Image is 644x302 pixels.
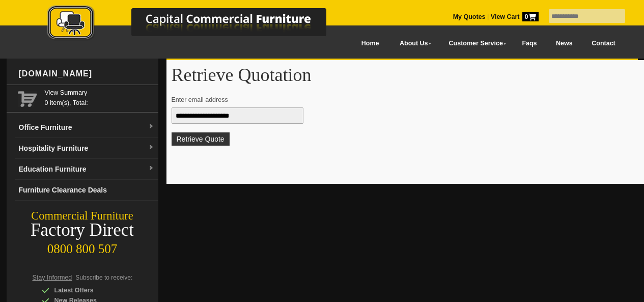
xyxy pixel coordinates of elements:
[33,274,72,281] span: Stay Informed
[7,237,158,256] div: 0800 800 507
[148,124,154,130] img: dropdown
[172,95,633,105] p: Enter email address
[19,5,376,42] img: Capital Commercial Furniture Logo
[75,274,132,281] span: Subscribe to receive:
[148,166,154,172] img: dropdown
[15,159,158,180] a: Education Furnituredropdown
[491,13,539,20] strong: View Cart
[7,209,158,223] div: Commercial Furniture
[437,32,512,55] a: Customer Service
[45,88,154,98] a: View Summary
[489,13,538,20] a: View Cart0
[546,32,582,55] a: News
[15,117,158,138] a: Office Furnituredropdown
[45,88,154,106] span: 0 item(s), Total:
[15,138,158,159] a: Hospitality Furnituredropdown
[19,5,376,45] a: Capital Commercial Furniture Logo
[172,132,230,146] button: Retrieve Quote
[522,12,539,21] span: 0
[7,223,158,237] div: Factory Direct
[453,13,486,20] a: My Quotes
[172,65,643,85] h1: Retrieve Quotation
[388,32,437,55] a: About Us
[582,32,625,55] a: Contact
[148,145,154,151] img: dropdown
[42,285,138,295] div: Latest Offers
[15,180,158,201] a: Furniture Clearance Deals
[513,32,547,55] a: Faqs
[15,59,158,89] div: [DOMAIN_NAME]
